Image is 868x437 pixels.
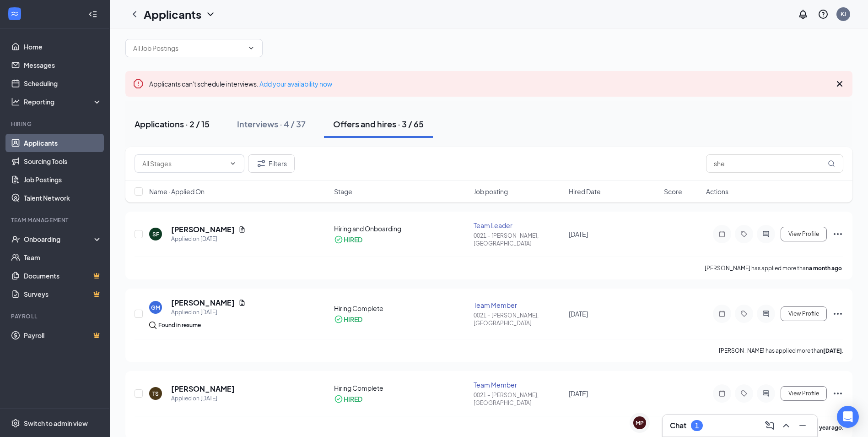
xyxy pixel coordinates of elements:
button: ChevronUp [779,418,793,433]
svg: ComposeMessage [764,420,775,431]
svg: Minimize [797,420,808,431]
input: All Stages [142,158,226,169]
div: Switch to admin view [24,419,88,428]
svg: ChevronDown [205,9,216,20]
svg: Tag [739,390,749,397]
svg: ChevronUp [781,420,792,431]
a: Messages [24,56,102,74]
div: Offers and hires · 3 / 65 [333,118,424,130]
svg: Ellipses [832,229,843,240]
div: Team Member [474,380,563,389]
span: Name · Applied On [149,187,205,196]
button: View Profile [781,306,827,321]
div: Applications · 2 / 15 [135,118,210,130]
span: Hired Date [569,187,601,196]
svg: Settings [11,419,20,428]
span: Actions [706,187,728,196]
div: Open Intercom Messenger [837,406,859,428]
a: SurveysCrown [24,285,102,303]
b: a month ago [809,265,842,272]
div: Applied on [DATE] [171,308,246,317]
div: 0021 – [PERSON_NAME], [GEOGRAPHIC_DATA] [474,391,563,407]
svg: ActiveChat [760,230,771,238]
button: Minimize [795,418,810,433]
div: HIRED [344,235,362,244]
h5: [PERSON_NAME] [171,384,235,394]
span: View Profile [788,311,819,317]
svg: Notifications [798,9,809,20]
div: SF [152,230,159,238]
div: HIRED [344,315,362,324]
div: MP [636,419,644,427]
div: Reporting [24,97,102,106]
h5: [PERSON_NAME] [171,298,235,308]
div: Hiring and Onboarding [334,224,469,233]
span: [DATE] [569,389,588,398]
span: Applicants can't schedule interviews. [149,80,332,88]
span: Job posting [474,187,508,196]
div: Hiring [11,120,100,128]
svg: WorkstreamLogo [10,9,19,18]
div: Applied on [DATE] [171,394,235,403]
svg: Tag [739,310,749,317]
h3: Chat [670,421,686,431]
div: Applied on [DATE] [171,235,246,244]
button: View Profile [781,386,827,401]
svg: Document [238,226,246,233]
a: Add your availability now [259,80,332,88]
h5: [PERSON_NAME] [171,224,235,235]
p: [PERSON_NAME] has applied more than . [719,347,843,355]
svg: Note [717,230,728,238]
div: KJ [841,10,846,18]
div: Hiring Complete [334,304,469,313]
svg: ActiveChat [760,390,771,397]
a: Team [24,248,102,267]
svg: Tag [739,230,749,238]
svg: CheckmarkCircle [334,315,343,324]
button: ComposeMessage [762,418,777,433]
input: Search in offers and hires [706,154,843,173]
span: [DATE] [569,310,588,318]
svg: CheckmarkCircle [334,394,343,404]
div: Onboarding [24,235,94,244]
svg: ChevronLeft [129,9,140,20]
h1: Applicants [144,6,201,22]
a: Job Postings [24,170,102,189]
div: HIRED [344,394,362,404]
svg: UserCheck [11,235,20,244]
div: 0021 – [PERSON_NAME], [GEOGRAPHIC_DATA] [474,232,563,247]
img: search.bf7aa3482b7795d4f01b.svg [149,322,156,329]
span: Stage [334,187,352,196]
svg: Note [717,390,728,397]
button: View Profile [781,227,827,241]
span: View Profile [788,390,819,397]
div: Team Leader [474,221,563,230]
a: Home [24,38,102,56]
div: 0021 – [PERSON_NAME], [GEOGRAPHIC_DATA] [474,311,563,327]
svg: CheckmarkCircle [334,235,343,244]
a: Talent Network [24,189,102,207]
input: All Job Postings [133,43,244,53]
div: GM [151,304,160,311]
p: [PERSON_NAME] has applied more than . [705,264,843,272]
svg: Ellipses [832,308,843,319]
svg: Note [717,310,728,317]
svg: ActiveChat [760,310,771,317]
svg: Analysis [11,97,20,106]
svg: ChevronDown [248,44,255,52]
svg: Filter [256,158,267,169]
svg: QuestionInfo [818,9,829,20]
svg: ChevronDown [229,160,237,167]
span: Score [664,187,682,196]
svg: Ellipses [832,388,843,399]
svg: Collapse [88,10,97,19]
div: Team Member [474,300,563,310]
svg: Cross [834,78,845,89]
div: Hiring Complete [334,383,469,393]
div: Found in resume [158,321,201,330]
span: [DATE] [569,230,588,238]
a: PayrollCrown [24,326,102,344]
svg: Error [133,78,144,89]
a: Applicants [24,134,102,152]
